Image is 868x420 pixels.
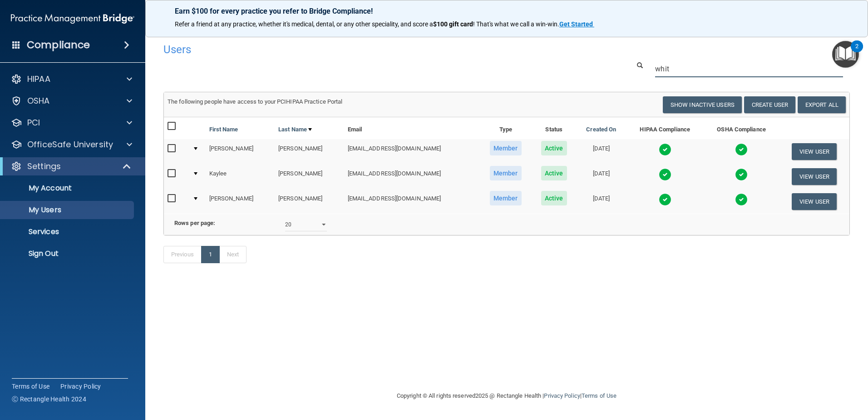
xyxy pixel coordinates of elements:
a: Created On [586,124,616,135]
td: [DATE] [576,164,626,189]
img: tick.e7d51cea.svg [735,193,748,206]
a: Privacy Policy [544,392,580,399]
span: ! That's what we call a win-win. [473,20,559,28]
strong: $100 gift card [433,20,473,28]
h4: Users [163,44,558,55]
td: [PERSON_NAME] [275,164,344,189]
img: tick.e7d51cea.svg [659,193,671,206]
img: tick.e7d51cea.svg [735,168,748,181]
button: Show Inactive Users [663,96,742,113]
td: [EMAIL_ADDRESS][DOMAIN_NAME] [344,164,480,189]
td: [PERSON_NAME] [206,189,275,214]
th: HIPAA Compliance [626,117,704,139]
td: [PERSON_NAME] [206,139,275,164]
span: Active [541,191,567,205]
th: Status [532,117,576,139]
a: Export All [798,96,846,113]
span: Member [490,141,522,155]
button: Create User [744,96,795,113]
p: Settings [27,161,61,172]
a: Last Name [278,124,312,135]
div: Copyright © All rights reserved 2025 @ Rectangle Health | | [341,381,672,410]
span: Ⓒ Rectangle Health 2024 [12,395,86,404]
p: Sign Out [6,249,130,258]
span: Active [541,166,567,180]
a: Previous [163,246,202,263]
img: tick.e7d51cea.svg [659,168,671,181]
p: Earn $100 for every practice you refer to Bridge Compliance! [175,7,838,15]
p: My Account [6,184,130,193]
button: View User [792,193,837,210]
span: Member [490,166,522,180]
th: Type [479,117,532,139]
img: tick.e7d51cea.svg [659,143,671,156]
p: PCI [27,117,40,128]
a: Get Started [559,20,594,28]
td: [PERSON_NAME] [275,139,344,164]
strong: Get Started [559,20,593,28]
button: Open Resource Center, 2 new notifications [832,41,859,68]
a: HIPAA [11,74,132,85]
input: Search [655,60,843,77]
a: First Name [209,124,238,135]
a: Terms of Use [582,392,616,399]
p: My Users [6,205,130,215]
td: [DATE] [576,139,626,164]
a: Next [219,246,247,263]
div: 2 [855,46,858,58]
p: HIPAA [27,74,50,85]
h4: Compliance [27,39,90,51]
td: [EMAIL_ADDRESS][DOMAIN_NAME] [344,189,480,214]
img: tick.e7d51cea.svg [735,143,748,156]
p: OSHA [27,95,50,106]
a: Terms of Use [12,382,49,391]
th: OSHA Compliance [704,117,779,139]
td: [DATE] [576,189,626,214]
a: OSHA [11,95,132,106]
p: Services [6,227,130,236]
span: Active [541,141,567,155]
a: OfficeSafe University [11,139,132,150]
b: Rows per page: [174,220,215,226]
p: OfficeSafe University [27,139,113,150]
td: Kaylee [206,164,275,189]
img: PMB logo [11,10,134,28]
span: Member [490,191,522,205]
a: PCI [11,117,132,128]
th: Email [344,117,480,139]
td: [PERSON_NAME] [275,189,344,214]
a: Settings [11,161,132,172]
button: View User [792,168,837,185]
td: [EMAIL_ADDRESS][DOMAIN_NAME] [344,139,480,164]
a: Privacy Policy [60,382,101,391]
a: 1 [201,246,220,263]
span: Refer a friend at any practice, whether it's medical, dental, or any other speciality, and score a [175,20,433,28]
span: The following people have access to your PCIHIPAA Practice Portal [168,98,343,105]
button: View User [792,143,837,160]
